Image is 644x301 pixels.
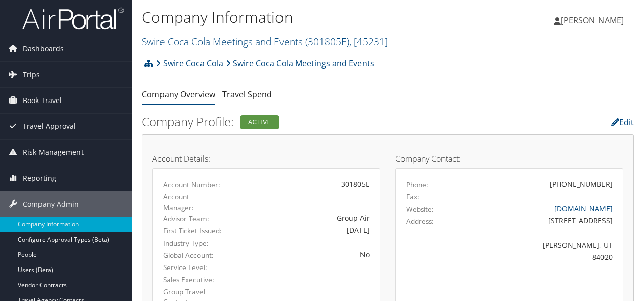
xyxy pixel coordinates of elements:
div: [DATE] [237,225,370,236]
a: [PERSON_NAME] [554,5,634,36]
label: Global Account: [163,250,222,260]
span: Book Travel [23,88,62,113]
a: Company Overview [142,89,215,100]
span: [PERSON_NAME] [561,15,624,26]
a: Edit [611,117,634,128]
h2: Company Profile: [142,113,465,130]
label: Website: [406,204,434,214]
a: Travel Spend [222,89,272,100]
label: Phone: [406,180,428,190]
label: Account Manager: [163,192,222,213]
label: Service Level: [163,262,222,273]
div: Active [240,115,279,129]
a: Swire Coca Cola [156,53,223,74]
label: Address: [406,216,434,226]
div: [STREET_ADDRESS] [462,215,613,226]
span: Dashboards [23,36,64,61]
a: [DOMAIN_NAME] [554,204,613,213]
a: Swire Coca Cola Meetings and Events [226,53,374,74]
h4: Account Details: [152,155,380,163]
span: Risk Management [23,140,84,165]
img: airportal-logo.png [22,7,124,30]
span: Trips [23,62,40,87]
span: ( 301805E ) [305,35,349,48]
a: Swire Coca Cola Meetings and Events [142,35,388,48]
div: 301805E [237,179,370,189]
span: Company Admin [23,191,79,217]
div: No [237,249,370,260]
label: First Ticket Issued: [163,226,222,236]
div: [PHONE_NUMBER] [550,179,613,189]
div: Group Air [237,213,370,223]
label: Account Number: [163,180,222,190]
h4: Company Contact: [395,155,623,163]
label: Advisor Team: [163,214,222,224]
label: Fax: [406,192,419,202]
div: [PERSON_NAME], UT [462,240,613,250]
span: Reporting [23,165,56,191]
label: Sales Executive: [163,275,222,285]
h1: Company Information [142,7,470,28]
span: Travel Approval [23,114,76,139]
div: 84020 [462,252,613,262]
span: , [ 45231 ] [349,35,388,48]
label: Industry Type: [163,238,222,248]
